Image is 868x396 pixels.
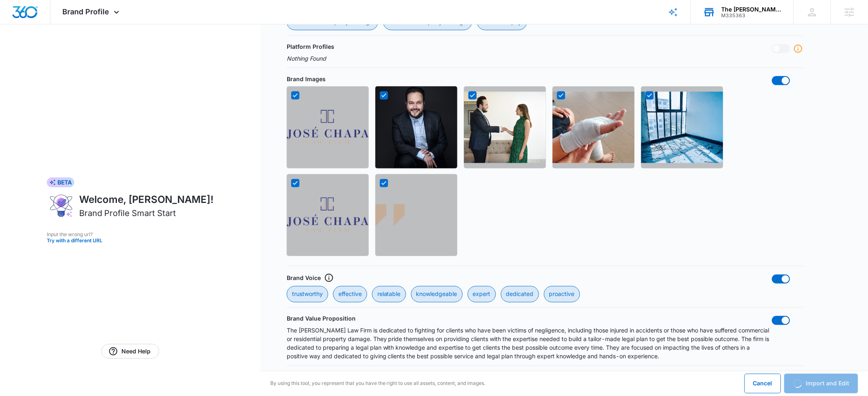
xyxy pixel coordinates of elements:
[101,344,159,359] a: Need Help
[287,54,334,63] p: Nothing Found
[63,7,110,16] span: Brand Profile
[468,286,496,303] div: expert
[722,13,781,18] div: account id
[722,6,781,13] div: account name
[464,92,546,163] img: https://www.jchapalaw.com/wp-content/uploads/2021/08/Rectangle-2-copy-5@1X-1.png
[333,286,367,303] div: effective
[375,82,457,173] img: https://www.jchapalaw.com/wp-content/uploads/2021/08/Webp.net-resizeimage-1.jpg
[287,42,334,51] p: Platform Profiles
[287,75,326,83] p: Brand Images
[287,314,356,323] p: Brand Value Proposition
[287,198,369,233] img: http://www.jchapalaw.com/wp-content/uploads/2021/08/Layer-2@1X-1-e1629102295404.png
[287,286,328,303] div: trustworthy
[745,374,781,394] button: Cancel
[553,92,635,163] img: https://www.jchapalaw.com/wp-content/uploads/2021/08/Rectangle-2-copy-3@1X.png
[287,110,369,145] img: https://www.jchapalaw.com/wp-content/uploads/2021/08/cropped-layer_1.png
[79,207,176,219] h2: Brand Profile Smart Start
[372,286,406,303] div: relatable
[641,92,723,163] img: https://www.jchapalaw.com/wp-content/uploads/2021/08/Rectangle-2-copy@1X-1.png
[287,274,321,282] p: Brand Voice
[47,178,74,187] div: BETA
[47,192,76,219] img: ai-brand-profile
[287,326,772,361] p: The [PERSON_NAME] Law Firm is dedicated to fighting for clients who have been victims of negligen...
[544,286,580,303] div: proactive
[411,286,463,303] div: knowledgeable
[47,231,214,238] p: Input the wrong url?
[47,238,214,243] button: Try with a different URL
[79,192,214,207] h1: Welcome, [PERSON_NAME]!
[375,204,405,226] img: https://www.jchapalaw.com/wp-content/uploads/2021/08/leftbg_03-1.png
[270,380,486,387] p: By using this tool, you represent that you have the right to use all assets, content, and images.
[501,286,539,303] div: dedicated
